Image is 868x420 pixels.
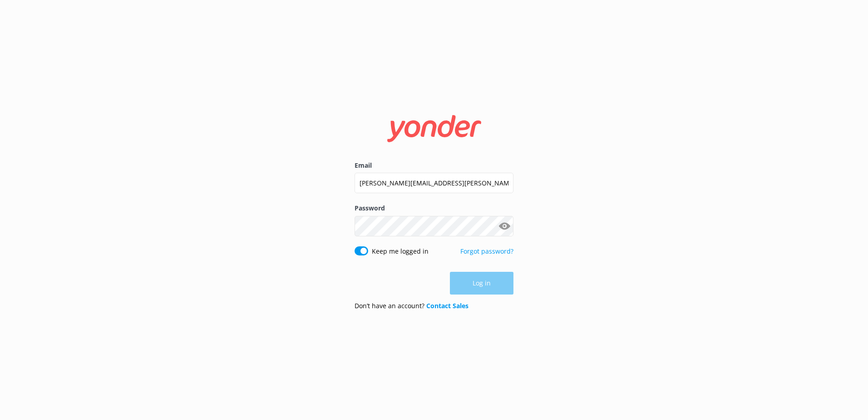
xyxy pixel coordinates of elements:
[372,246,429,256] label: Keep me logged in
[355,301,469,311] p: Don’t have an account?
[495,217,513,235] button: Show password
[426,301,469,310] a: Contact Sales
[355,160,513,170] label: Email
[460,247,513,255] a: Forgot password?
[355,173,513,193] input: user@emailaddress.com
[355,203,513,213] label: Password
